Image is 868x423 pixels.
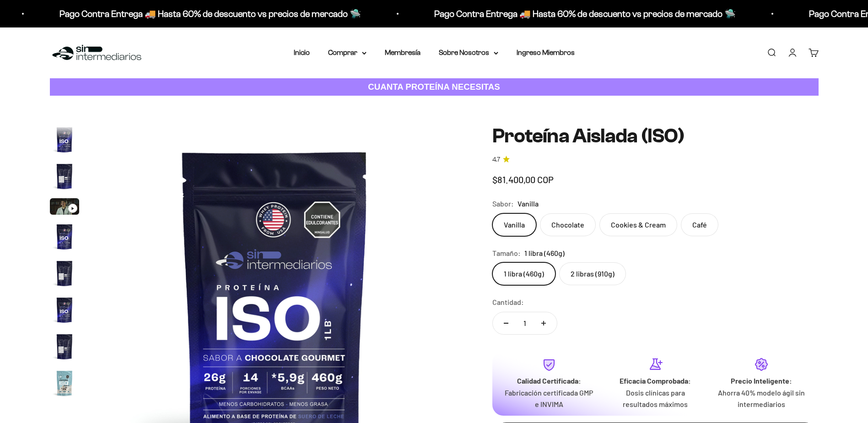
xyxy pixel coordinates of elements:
[50,369,79,398] img: Proteína Aislada (ISO)
[493,312,519,334] button: Reducir cantidad
[530,312,557,334] button: Aumentar cantidad
[503,387,595,410] p: Fabricación certificada GMP e INVIMA
[50,369,79,401] button: Ir al artículo 8
[50,259,79,288] img: Proteína Aislada (ISO)
[492,155,500,165] span: 4.7
[50,332,79,361] img: Proteína Aislada (ISO)
[50,78,819,96] a: CUANTA PROTEÍNA NECESITAS
[492,198,514,210] legend: Sabor:
[50,259,79,291] button: Ir al artículo 5
[385,49,421,56] a: Membresía
[490,6,792,21] p: Pago Contra Entrega 🚚 Hasta 60% de descuento vs precios de mercado 🛸
[294,49,310,56] a: Inicio
[731,376,792,385] strong: Precio Inteligente:
[492,125,819,147] h1: Proteína Aislada (ISO)
[492,155,819,165] a: 4.74.7 de 5.0 estrellas
[517,49,575,56] a: Ingreso Miembros
[716,387,807,410] p: Ahorra 40% modelo ágil sin intermediarios
[492,172,554,187] sale-price: $81.400,00 COP
[50,125,79,157] button: Ir al artículo 1
[50,295,79,325] img: Proteína Aislada (ISO)
[492,247,521,259] legend: Tamaño:
[328,47,367,59] summary: Comprar
[524,247,565,259] span: 1 libra (460g)
[368,82,500,92] strong: CUANTA PROTEÍNA NECESITAS
[50,162,79,194] button: Ir al artículo 2
[439,47,498,59] summary: Sobre Nosotros
[50,222,79,251] img: Proteína Aislada (ISO)
[518,198,539,210] span: Vanilla
[50,222,79,254] button: Ir al artículo 4
[609,387,701,410] p: Dosis clínicas para resultados máximos
[50,162,79,191] img: Proteína Aislada (ISO)
[115,6,417,21] p: Pago Contra Entrega 🚚 Hasta 60% de descuento vs precios de mercado 🛸
[50,295,79,327] button: Ir al artículo 6
[50,332,79,364] button: Ir al artículo 7
[492,296,524,308] label: Cantidad:
[620,376,691,385] strong: Eficacia Comprobada:
[50,125,79,154] img: Proteína Aislada (ISO)
[50,198,79,217] button: Ir al artículo 3
[517,376,581,385] strong: Calidad Certificada:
